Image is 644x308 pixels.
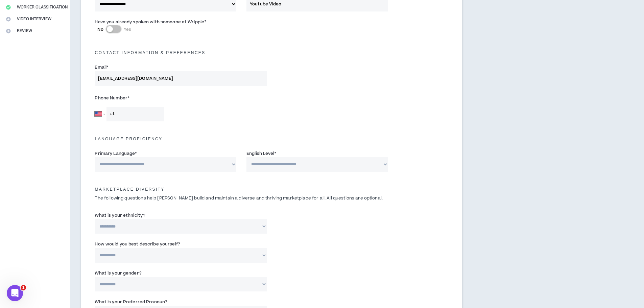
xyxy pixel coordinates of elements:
[95,268,141,279] label: What is your gender?
[7,285,23,301] iframe: Intercom live chat
[95,239,180,250] label: How would you best describe yourself?
[106,25,121,33] button: NoYes
[246,148,276,159] label: English Level
[97,26,103,32] span: No
[90,187,454,192] h5: Marketplace Diversity
[95,210,145,221] label: What is your ethnicity?
[124,26,131,32] span: Yes
[90,50,454,55] h5: Contact Information & preferences
[95,297,167,307] label: What is your Preferred Pronoun?
[21,285,26,290] span: 1
[95,17,207,27] label: Have you already spoken with someone at Wripple?
[95,71,266,86] input: Enter Email
[95,148,137,159] label: Primary Language
[95,93,266,103] label: Phone Number
[90,137,454,141] h5: Language Proficiency
[90,195,454,202] p: The following questions help [PERSON_NAME] build and maintain a diverse and thriving marketplace ...
[95,62,108,73] label: Email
